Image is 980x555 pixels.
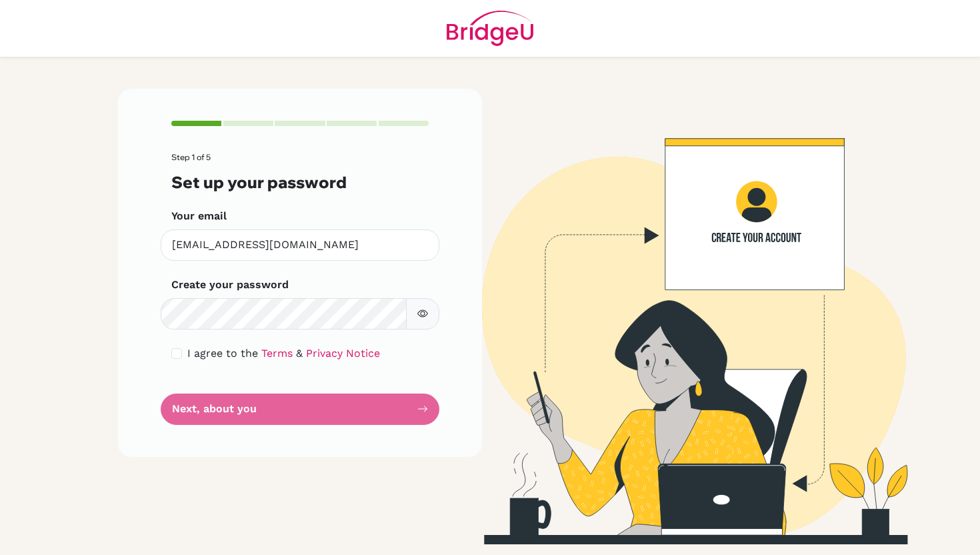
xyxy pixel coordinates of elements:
input: Insert your email* [161,229,439,261]
label: Your email [171,208,227,224]
label: Create your password [171,277,289,293]
h3: Set up your password [171,173,429,192]
span: I agree to the [187,347,258,360]
a: Terms [261,347,293,360]
span: & [296,347,303,360]
span: Step 1 of 5 [171,152,211,162]
a: Privacy Notice [306,347,380,360]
